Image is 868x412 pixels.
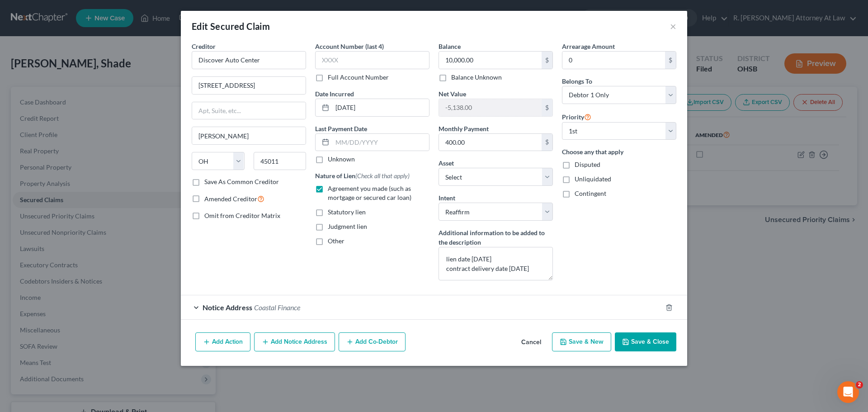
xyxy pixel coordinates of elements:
[439,124,489,133] label: Monthly Payment
[355,172,410,180] span: (Check all that apply)
[439,89,466,99] label: Net Value
[315,124,367,133] label: Last Payment Date
[439,228,553,247] label: Additional information to be added to the description
[552,332,611,351] button: Save & New
[670,21,676,32] button: ×
[439,42,461,51] label: Balance
[575,189,606,197] span: Contingent
[254,152,307,170] input: Enter zip...
[192,51,306,69] input: Search creditor by name...
[562,42,615,51] label: Arrearage Amount
[254,332,335,351] button: Add Notice Address
[204,195,257,203] span: Amended Creditor
[542,52,552,69] div: $
[439,193,455,203] label: Intent
[575,175,611,183] span: Unliquidated
[203,303,252,312] span: Notice Address
[328,208,366,216] span: Statutory lien
[192,77,306,94] input: Enter address...
[542,99,552,116] div: $
[204,177,279,186] label: Save As Common Creditor
[615,332,676,351] button: Save & Close
[514,333,548,351] button: Cancel
[192,127,306,144] input: Enter city...
[315,51,429,69] input: XXXX
[856,381,863,388] span: 2
[315,42,384,51] label: Account Number (last 4)
[328,155,355,164] label: Unknown
[192,102,306,119] input: Apt, Suite, etc...
[328,237,344,245] span: Other
[439,99,542,116] input: 0.00
[328,223,367,230] span: Judgment lien
[195,332,250,351] button: Add Action
[315,89,354,99] label: Date Incurred
[439,159,454,167] span: Asset
[562,147,676,156] label: Choose any that apply
[562,77,592,85] span: Belongs To
[204,212,280,219] span: Omit from Creditor Matrix
[665,52,676,69] div: $
[332,99,429,116] input: MM/DD/YYYY
[192,43,216,50] span: Creditor
[339,332,406,351] button: Add Co-Debtor
[315,171,410,180] label: Nature of Lien
[439,134,542,151] input: 0.00
[542,134,552,151] div: $
[575,161,600,168] span: Disputed
[332,134,429,151] input: MM/DD/YYYY
[439,52,542,69] input: 0.00
[328,73,389,82] label: Full Account Number
[451,73,502,82] label: Balance Unknown
[562,111,591,122] label: Priority
[192,20,270,33] div: Edit Secured Claim
[837,381,859,403] iframe: Intercom live chat
[328,185,411,201] span: Agreement you made (such as mortgage or secured car loan)
[254,303,300,312] span: Coastal Finance
[562,52,665,69] input: 0.00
